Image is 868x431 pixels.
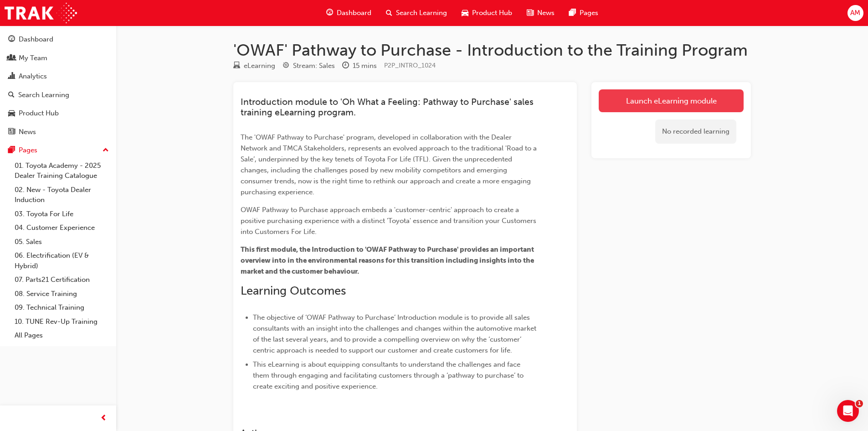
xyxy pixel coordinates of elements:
div: News [19,127,36,137]
a: 02. New - Toyota Dealer Induction [11,183,113,207]
div: Search Learning [18,90,69,100]
span: This eLearning is about equipping consultants to understand the challenges and face them through ... [253,360,525,390]
div: My Team [19,53,47,63]
h1: 'OWAF' Pathway to Purchase - Introduction to the Training Program [233,40,751,60]
img: Trak [5,3,77,23]
a: All Pages [11,328,113,343]
a: news-iconNews [519,4,562,22]
span: prev-icon [100,413,107,424]
div: Analytics [19,71,47,82]
span: car-icon [8,109,15,118]
a: 05. Sales [11,235,113,249]
span: clock-icon [342,62,349,70]
a: News [4,124,113,140]
span: search-icon [8,91,15,99]
span: pages-icon [8,146,15,155]
button: AM [847,5,863,21]
a: Product Hub [4,105,113,122]
div: Duration [342,60,377,72]
a: search-iconSearch Learning [379,4,454,22]
div: Pages [19,145,37,156]
div: Stream [282,60,335,72]
div: Stream: Sales [293,61,335,71]
div: eLearning [244,61,275,71]
a: pages-iconPages [562,4,606,22]
span: news-icon [8,128,15,136]
a: 09. Technical Training [11,301,113,315]
div: Type [233,60,275,72]
button: Pages [4,142,113,159]
span: search-icon [386,7,392,19]
span: News [537,8,555,18]
div: Dashboard [19,34,53,45]
span: The 'OWAF Pathway to Purchase' program, developed in collaboration with the Dealer Network and TM... [241,133,539,196]
span: Introduction module to 'Oh What a Feeling: Pathway to Purchase' sales training eLearning program. [241,97,536,118]
div: 15 mins [353,61,377,71]
a: Analytics [4,68,113,85]
span: Search Learning [396,8,447,18]
iframe: Intercom live chat [837,400,859,422]
button: DashboardMy TeamAnalyticsSearch LearningProduct HubNews [4,29,113,142]
a: Launch eLearning module [599,89,744,112]
a: car-iconProduct Hub [454,4,519,22]
span: learningResourceType_ELEARNING-icon [233,62,240,70]
a: Search Learning [4,87,113,104]
span: chart-icon [8,73,15,81]
span: pages-icon [569,7,576,19]
a: My Team [4,50,113,67]
span: news-icon [527,7,534,19]
span: AM [850,8,860,18]
span: Pages [580,8,598,18]
span: up-icon [103,145,109,156]
span: 1 [856,400,863,407]
a: Dashboard [4,31,113,48]
span: Dashboard [337,8,371,18]
span: Product Hub [472,8,512,18]
span: Learning Outcomes [241,284,346,298]
span: guage-icon [8,36,15,44]
span: This first module, the Introduction to 'OWAF Pathway to Purchase' provides an important overview ... [241,245,535,275]
span: people-icon [8,54,15,62]
span: The objective of ‘OWAF Pathway to Purchase’ Introduction module is to provide all sales consultan... [253,313,538,354]
a: 10. TUNE Rev-Up Training [11,315,113,329]
span: OWAF Pathway to Purchase approach embeds a 'customer-centric' approach to create a positive purch... [241,206,538,236]
a: 07. Parts21 Certification [11,273,113,287]
a: 08. Service Training [11,287,113,301]
a: 04. Customer Experience [11,221,113,235]
span: target-icon [282,62,289,70]
span: car-icon [462,7,468,19]
div: Product Hub [19,108,59,119]
a: 01. Toyota Academy - 2025 Dealer Training Catalogue [11,159,113,183]
span: guage-icon [326,7,333,19]
span: Learning resource code [384,62,436,69]
a: 06. Electrification (EV & Hybrid) [11,249,113,273]
a: guage-iconDashboard [319,4,379,22]
a: 03. Toyota For Life [11,207,113,221]
div: No recorded learning [655,119,736,144]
